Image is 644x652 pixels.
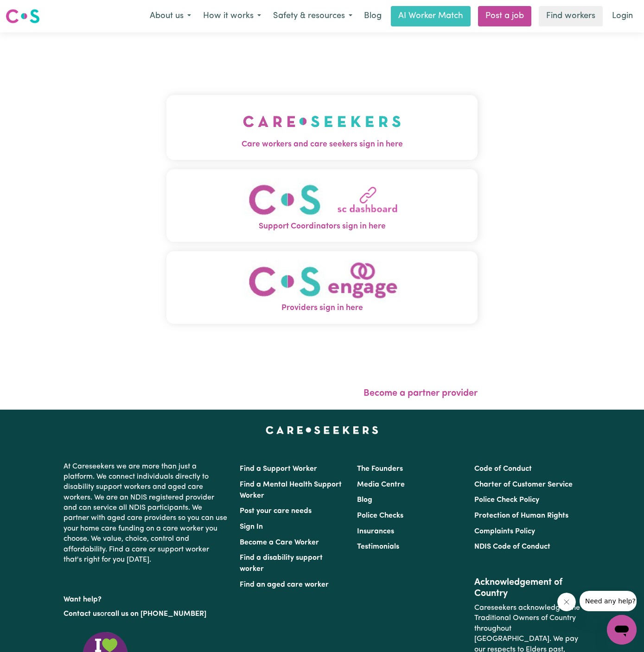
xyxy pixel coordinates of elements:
[391,6,471,26] a: AI Worker Match
[6,6,40,27] a: Careseekers logo
[580,591,637,611] iframe: Message from company
[64,458,229,569] p: At Careseekers we are more than just a platform. We connect individuals directly to disability su...
[607,615,637,645] iframe: Button to launch messaging window
[240,465,317,473] a: Find a Support Worker
[474,481,573,488] a: Charter of Customer Service
[478,6,531,26] a: Post a job
[107,610,206,618] a: call us on [PHONE_NUMBER]
[606,6,638,26] a: Login
[474,528,535,535] a: Complaints Policy
[64,591,229,605] p: Want help?
[474,512,568,519] a: Protection of Human Rights
[474,496,539,504] a: Police Check Policy
[197,6,267,26] button: How it works
[539,6,603,26] a: Find workers
[166,139,478,151] span: Care workers and care seekers sign in here
[6,8,40,25] img: Careseekers logo
[266,426,378,434] a: Careseekers home page
[166,95,478,160] button: Care workers and care seekers sign in here
[240,554,323,573] a: Find a disability support worker
[64,610,100,618] a: Contact us
[474,543,550,551] a: NDIS Code of Conduct
[64,605,229,623] p: or
[166,221,478,233] span: Support Coordinators sign in here
[267,6,358,26] button: Safety & resources
[240,523,263,531] a: Sign In
[358,6,387,26] a: Blog
[166,169,478,242] button: Support Coordinators sign in here
[357,512,403,519] a: Police Checks
[357,528,394,535] a: Insurances
[474,465,532,473] a: Code of Conduct
[240,539,319,546] a: Become a Care Worker
[144,6,197,26] button: About us
[240,481,342,500] a: Find a Mental Health Support Worker
[357,465,403,473] a: The Founders
[166,302,478,314] span: Providers sign in here
[557,593,576,611] iframe: Close message
[166,251,478,324] button: Providers sign in here
[357,543,399,551] a: Testimonials
[363,389,478,398] a: Become a partner provider
[240,581,329,589] a: Find an aged care worker
[240,507,312,515] a: Post your care needs
[357,481,405,488] a: Media Centre
[474,577,580,599] h2: Acknowledgement of Country
[357,496,372,504] a: Blog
